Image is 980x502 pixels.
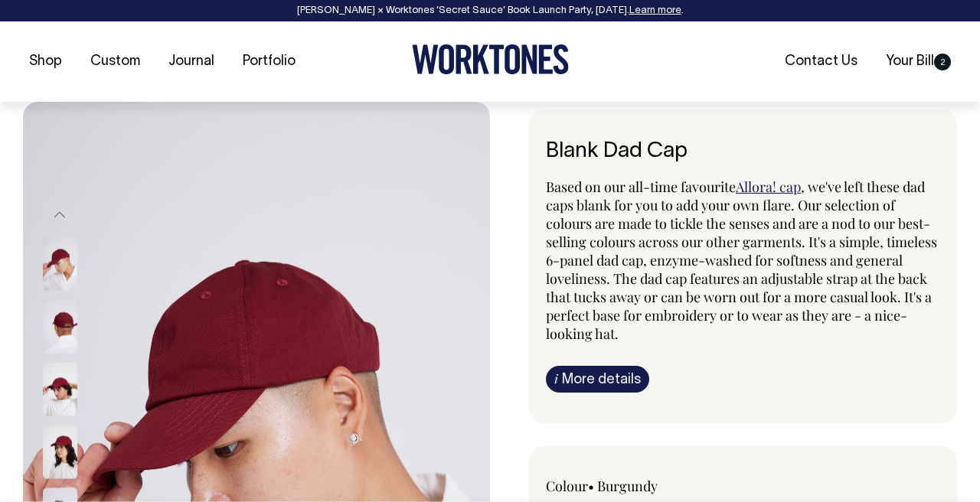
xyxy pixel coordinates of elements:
[546,178,937,343] span: , we've left these dad caps blank for you to add your own flare. Our selection of colours are mad...
[597,477,658,495] label: Burgundy
[546,477,704,495] div: Colour
[237,49,302,74] a: Portfolio
[546,366,649,393] a: iMore details
[43,425,77,479] img: burgundy
[629,6,681,15] a: Learn more
[546,178,736,196] span: Based on our all-time favourite
[588,477,594,495] span: •
[43,363,77,416] img: burgundy
[554,370,558,386] span: i
[23,49,68,74] a: Shop
[934,54,951,70] span: 2
[546,140,939,164] h6: Blank Dad Cap
[48,198,71,233] button: Previous
[880,49,957,74] a: Your Bill2
[43,237,77,291] img: burgundy
[15,5,965,16] div: [PERSON_NAME] × Worktones ‘Secret Sauce’ Book Launch Party, [DATE]. .
[779,49,864,74] a: Contact Us
[162,49,220,74] a: Journal
[736,178,801,196] a: Allora! cap
[43,300,77,354] img: burgundy
[84,49,146,74] a: Custom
